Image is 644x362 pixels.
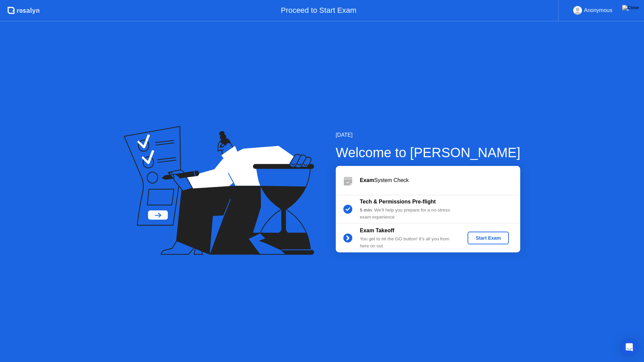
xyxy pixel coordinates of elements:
div: Welcome to [PERSON_NAME] [336,142,521,163]
div: Anonymous [584,6,612,15]
div: You get to hit the GO button! It’s all you from here on out [360,236,457,249]
b: Exam Takeoff [360,228,394,233]
div: [DATE] [336,131,521,139]
b: 5 min [360,207,372,213]
b: Tech & Permissions Pre-flight [360,199,436,204]
div: : We’ll help you prepare for a no-stress exam experience [360,207,457,221]
div: Start Exam [470,235,506,241]
img: Close [622,5,639,10]
b: Exam [360,177,374,183]
button: Start Exam [468,232,509,244]
div: Open Intercom Messenger [621,339,637,355]
div: System Check [360,176,520,184]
